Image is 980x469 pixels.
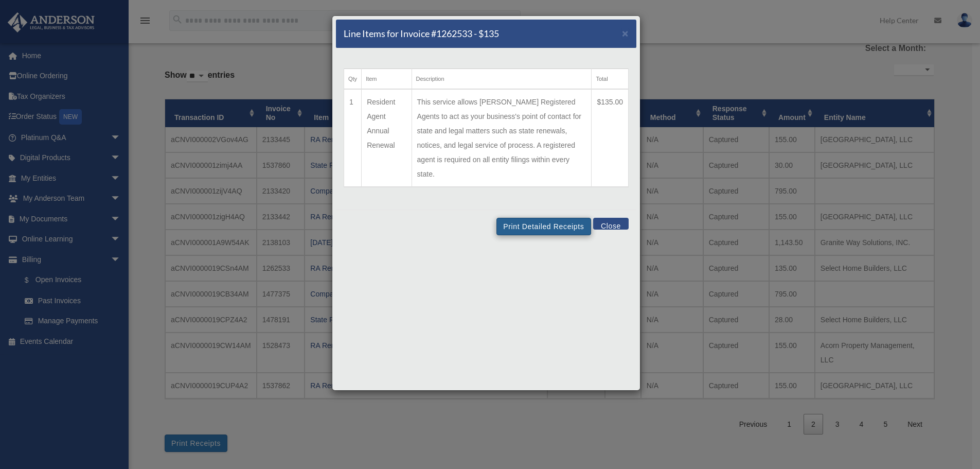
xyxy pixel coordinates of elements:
[362,89,412,187] td: Resident Agent Annual Renewal
[592,89,629,187] td: $135.00
[622,27,629,39] span: ×
[622,28,629,39] button: Close
[412,69,592,90] th: Description
[344,89,362,187] td: 1
[344,27,499,40] h5: Line Items for Invoice #1262533 - $135
[593,218,629,230] button: Close
[496,218,591,235] button: Print Detailed Receipts
[592,69,629,90] th: Total
[412,89,592,187] td: This service allows [PERSON_NAME] Registered Agents to act as your business's point of contact fo...
[362,69,412,90] th: Item
[344,69,362,90] th: Qty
